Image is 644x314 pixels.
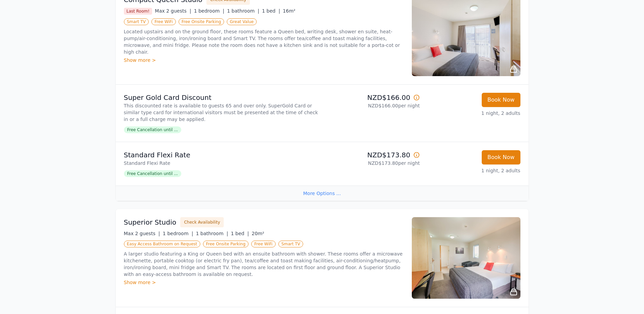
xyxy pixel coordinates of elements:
[325,102,420,109] p: NZD$166.00 per night
[325,150,420,160] p: NZD$173.80
[425,110,520,117] p: 1 night, 2 adults
[124,250,404,278] p: A larger studio featuring a King or Queen bed with an ensuite bathroom with shower. These rooms o...
[482,150,520,164] button: Book Now
[124,241,200,247] span: Easy Access Bathroom on Request
[124,28,404,55] p: Located upstairs and on the ground floor, these rooms feature a Queen bed, writing desk, shower e...
[425,167,520,174] p: 1 night, 2 adults
[180,217,224,227] button: Check Availability
[262,8,280,14] span: 1 bed |
[124,160,319,167] p: Standard Flexi Rate
[203,241,249,247] span: Free Onsite Parking
[283,8,295,14] span: 16m²
[278,241,303,247] span: Smart TV
[325,160,420,167] p: NZD$173.80 per night
[124,93,319,102] p: Super Gold Card Discount
[124,231,160,236] span: Max 2 guests |
[124,126,181,133] span: Free Cancellation until ...
[124,150,319,160] p: Standard Flexi Rate
[194,8,224,14] span: 1 bedroom |
[252,231,264,236] span: 20m²
[151,18,176,25] span: Free WiFi
[325,93,420,102] p: NZD$166.00
[124,8,152,15] span: Last Room!
[155,8,191,14] span: Max 2 guests |
[227,18,257,25] span: Great Value
[196,231,228,236] span: 1 bathroom |
[124,18,149,25] span: Smart TV
[124,102,319,123] p: This discounted rate is available to guests 65 and over only. SuperGold Card or similar type card...
[124,279,404,286] div: Show more >
[116,186,529,201] div: More Options ...
[124,217,177,227] h3: Superior Studio
[482,93,520,107] button: Book Now
[163,231,193,236] span: 1 bedroom |
[227,8,259,14] span: 1 bathroom |
[251,241,276,247] span: Free WiFi
[179,18,224,25] span: Free Onsite Parking
[231,231,249,236] span: 1 bed |
[124,57,404,64] div: Show more >
[124,170,181,177] span: Free Cancellation until ...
